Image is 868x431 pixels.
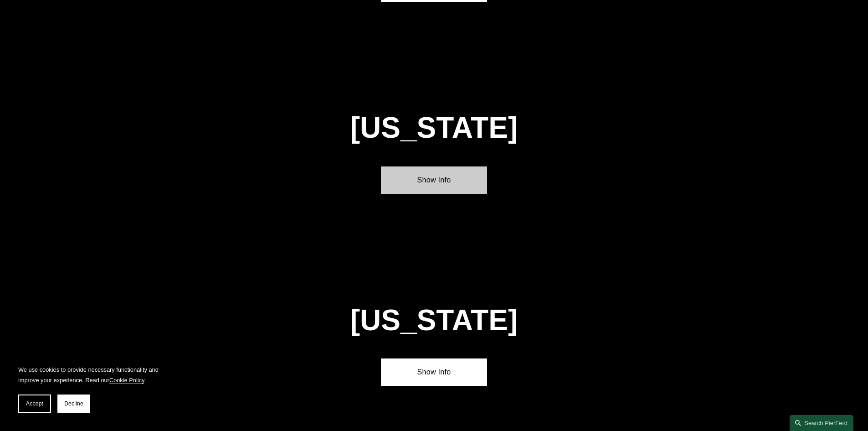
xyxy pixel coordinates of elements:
p: We use cookies to provide necessary functionality and improve your experience. Read our . [18,364,164,385]
section: Cookie banner [9,355,173,422]
a: Search this site [790,415,853,431]
h1: [US_STATE] [301,304,567,337]
a: Cookie Policy [109,377,144,384]
a: Show Info [381,358,487,386]
button: Decline [57,395,90,413]
h1: [US_STATE] [301,111,567,145]
button: Accept [18,395,51,413]
span: Decline [64,400,83,407]
a: Show Info [381,166,487,194]
span: Accept [26,400,43,407]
